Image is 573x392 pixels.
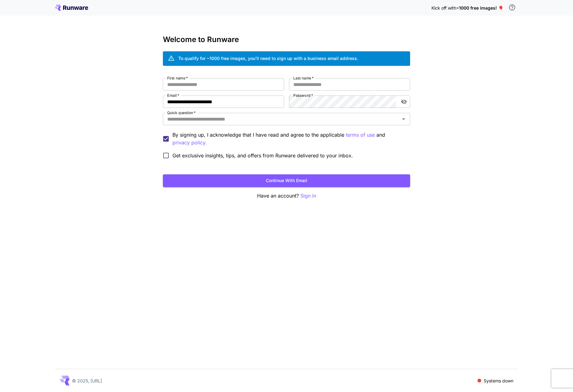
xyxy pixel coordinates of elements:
p: Systems down [484,377,513,384]
label: Last name [293,75,314,81]
button: In order to qualify for free credit, you need to sign up with a business email address and click ... [506,1,518,14]
button: Sign in [300,192,316,200]
p: Have an account? [163,192,410,200]
button: Continue with email [163,174,410,187]
label: Password [293,93,313,98]
label: First name [167,75,188,81]
button: By signing up, I acknowledge that I have read and agree to the applicable and privacy policy. [346,131,375,139]
div: To qualify for ~1000 free images, you’ll need to sign up with a business email address. [178,55,358,62]
h3: Welcome to Runware [163,35,410,44]
p: terms of use [346,131,375,139]
label: Quick question [167,110,196,115]
span: ~1000 free images! 🎈 [456,5,503,11]
button: By signing up, I acknowledge that I have read and agree to the applicable terms of use and [172,139,207,147]
p: privacy policy. [172,139,207,147]
p: © 2025, [URL] [72,377,102,384]
button: Open [399,115,408,123]
span: Get exclusive insights, tips, and offers from Runware delivered to your inbox. [172,152,353,159]
span: Kick off with [431,5,456,11]
p: By signing up, I acknowledge that I have read and agree to the applicable and [172,131,405,147]
button: toggle password visibility [398,96,410,107]
label: Email [167,93,179,98]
